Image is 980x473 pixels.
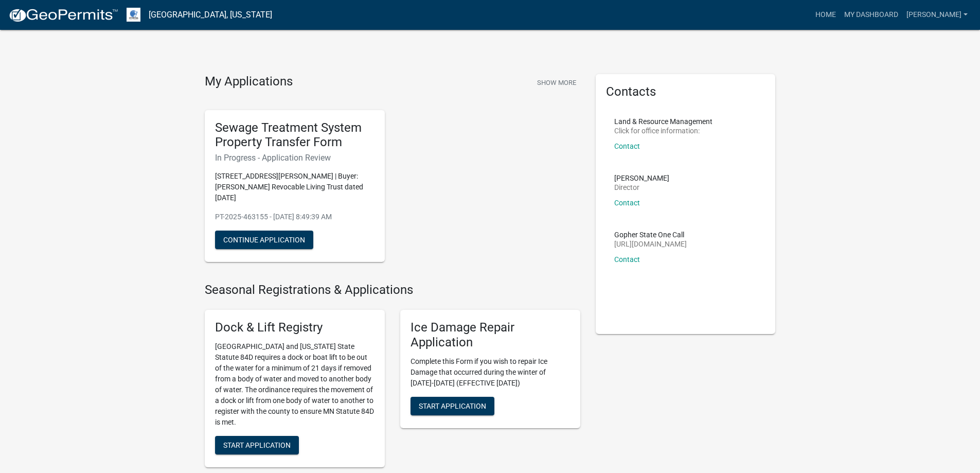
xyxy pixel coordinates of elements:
[419,401,486,410] span: Start Application
[223,441,291,449] span: Start Application
[127,8,140,22] img: Otter Tail County, Minnesota
[614,199,640,207] a: Contact
[411,320,570,350] h5: Ice Damage Repair Application
[614,174,669,182] p: [PERSON_NAME]
[533,74,580,91] button: Show More
[215,320,375,335] h5: Dock & Lift Registry
[215,436,299,454] button: Start Application
[606,84,765,99] h5: Contacts
[411,397,494,415] button: Start Application
[614,184,669,191] p: Director
[215,153,375,163] h6: In Progress - Application Review
[614,127,712,134] p: Click for office information:
[215,212,375,222] p: PT-2025-463155 - [DATE] 8:49:39 AM
[215,171,375,203] p: [STREET_ADDRESS][PERSON_NAME] | Buyer: [PERSON_NAME] Revocable Living Trust dated [DATE]
[205,283,580,297] h4: Seasonal Registrations & Applications
[614,118,712,125] p: Land & Resource Management
[614,255,640,264] a: Contact
[902,5,972,25] a: [PERSON_NAME]
[215,341,375,428] p: [GEOGRAPHIC_DATA] and [US_STATE] State Statute 84D requires a dock or boat lift to be out of the ...
[811,5,840,25] a: Home
[215,231,313,249] button: Continue Application
[215,120,375,150] h5: Sewage Treatment System Property Transfer Form
[614,231,687,238] p: Gopher State One Call
[149,6,272,24] a: [GEOGRAPHIC_DATA], [US_STATE]
[411,356,570,389] p: Complete this Form if you wish to repair Ice Damage that occurred during the winter of [DATE]-[DA...
[205,74,293,90] h4: My Applications
[614,142,640,150] a: Contact
[840,5,902,25] a: My Dashboard
[614,240,687,248] p: [URL][DOMAIN_NAME]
